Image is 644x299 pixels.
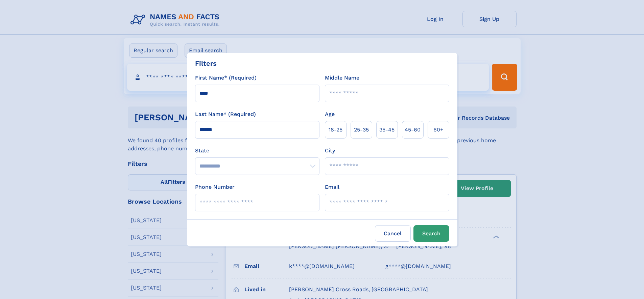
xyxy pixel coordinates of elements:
[433,126,444,134] span: 60+
[325,183,339,191] label: Email
[413,225,449,242] button: Search
[379,126,395,134] span: 35‑45
[354,126,369,134] span: 25‑35
[195,183,235,191] label: Phone Number
[325,74,359,82] label: Middle Name
[195,74,257,82] label: First Name* (Required)
[375,225,411,242] label: Cancel
[405,126,421,134] span: 45‑60
[195,110,256,118] label: Last Name* (Required)
[325,110,335,118] label: Age
[329,126,342,134] span: 18‑25
[195,147,319,155] label: State
[195,58,217,68] div: Filters
[325,147,335,155] label: City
